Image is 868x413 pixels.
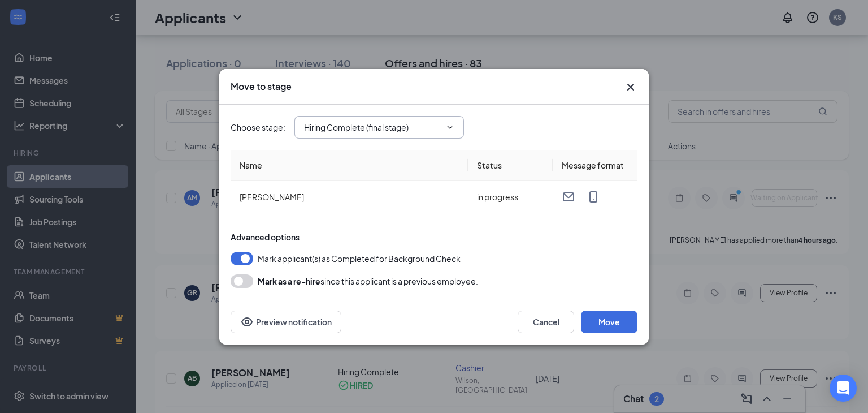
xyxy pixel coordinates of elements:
[518,311,574,333] button: Cancel
[231,150,468,181] th: Name
[258,274,478,288] div: since this applicant is a previous employee.
[581,311,637,333] button: Move
[445,123,454,132] svg: ChevronDown
[624,80,637,94] svg: Cross
[240,315,254,329] svg: Eye
[830,375,857,402] div: Open Intercom Messenger
[468,181,553,213] td: in progress
[562,190,575,204] svg: Email
[468,150,553,181] th: Status
[231,121,285,134] span: Choose stage :
[258,252,461,265] span: Mark applicant(s) as Completed for Background Check
[624,80,637,94] button: Close
[240,192,304,202] span: [PERSON_NAME]
[587,190,600,204] svg: MobileSms
[553,150,637,181] th: Message format
[231,80,292,93] h3: Move to stage
[258,276,320,286] b: Mark as a re-hire
[231,231,637,243] div: Advanced options
[231,311,341,333] button: Preview notificationEye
